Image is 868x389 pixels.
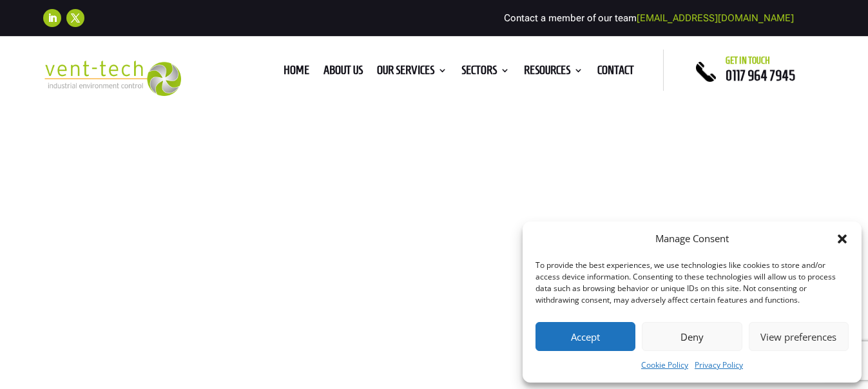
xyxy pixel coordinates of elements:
a: 0117 964 7945 [726,68,795,83]
a: Home [284,66,309,80]
button: Deny [642,322,742,351]
a: Contact [597,66,634,80]
div: To provide the best experiences, we use technologies like cookies to store and/or access device i... [535,260,847,306]
a: Our Services [377,66,447,80]
button: View preferences [749,322,849,351]
div: Manage Consent [655,231,729,247]
a: Follow on LinkedIn [43,9,61,27]
a: Resources [524,66,583,80]
div: Close dialog [836,232,849,245]
a: Sectors [461,66,510,80]
a: Privacy Policy [695,357,743,373]
a: About us [323,66,363,80]
img: 2023-09-27T08_35_16.549ZVENT-TECH---Clear-background [43,61,180,96]
a: Cookie Policy [641,357,688,373]
span: Get in touch [726,55,770,66]
button: Accept [535,322,635,351]
span: Contact a member of our team [504,12,794,24]
a: Follow on X [66,9,84,27]
a: [EMAIL_ADDRESS][DOMAIN_NAME] [637,12,794,24]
